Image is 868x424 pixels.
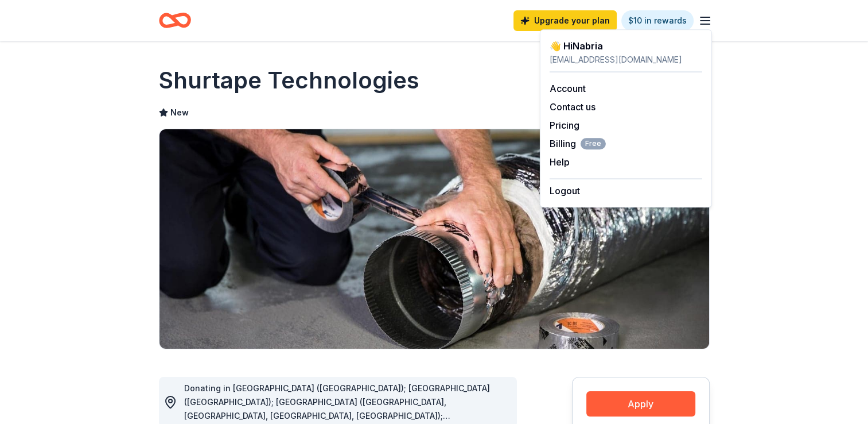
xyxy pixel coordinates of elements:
[550,120,579,131] a: Pricing
[513,10,617,31] a: Upgrade your plan
[159,64,419,97] h1: Shurtape Technologies
[550,184,580,198] button: Logout
[159,129,709,349] img: Image for Shurtape Technologies
[550,83,586,94] a: Account
[159,7,191,34] a: Home
[550,155,570,169] button: Help
[586,391,695,417] button: Apply
[621,10,694,31] a: $10 in rewards
[550,53,702,67] div: [EMAIL_ADDRESS][DOMAIN_NAME]
[170,106,189,120] span: New
[550,39,702,53] div: 👋 Hi Nabria
[550,137,606,151] button: BillingFree
[581,138,606,149] span: Free
[550,137,606,151] span: Billing
[550,100,595,114] button: Contact us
